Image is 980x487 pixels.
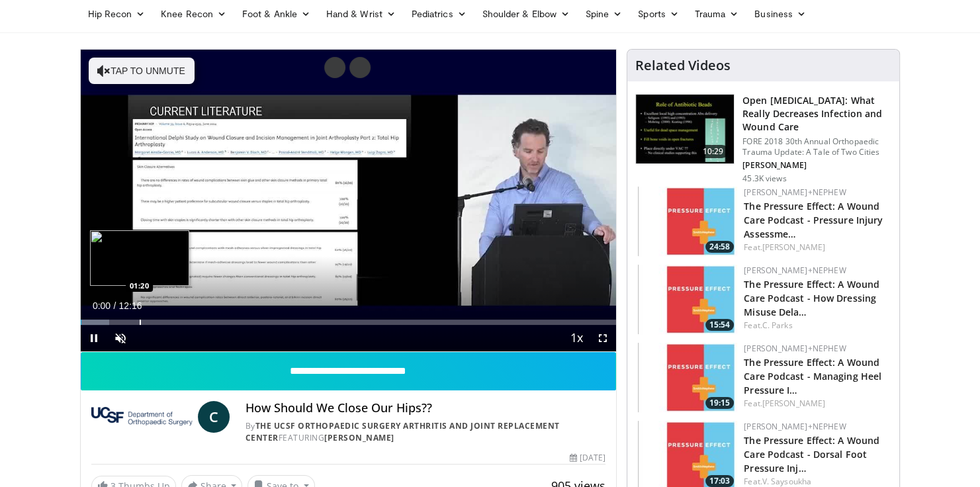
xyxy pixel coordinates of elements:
div: Feat. [744,320,889,332]
a: C [198,401,230,433]
a: C. Parks [762,320,793,331]
div: [DATE] [570,452,605,464]
div: Feat. [744,242,889,253]
a: The UCSF Orthopaedic Surgery Arthritis and Joint Replacement Center [245,420,560,443]
a: Trauma [687,1,747,27]
a: 15:54 [638,265,737,334]
span: 17:03 [705,475,734,487]
a: The Pressure Effect: A Wound Care Podcast - Dorsal Foot Pressure Inj… [744,434,879,474]
a: [PERSON_NAME]+Nephew [744,343,846,354]
a: [PERSON_NAME] [762,242,825,253]
a: 19:15 [638,343,737,412]
a: [PERSON_NAME] [324,432,394,443]
img: The UCSF Orthopaedic Surgery Arthritis and Joint Replacement Center [91,401,193,433]
span: 12:16 [118,300,142,311]
span: 19:15 [705,397,734,409]
span: 10:29 [697,145,729,158]
span: 24:58 [705,241,734,253]
a: V. Saysoukha [762,476,811,487]
video-js: Video Player [81,50,617,352]
img: ded7be61-cdd8-40fc-98a3-de551fea390e.150x105_q85_crop-smart_upscale.jpg [636,95,734,163]
p: FORE 2018 30th Annual Orthopaedic Trauma Update: A Tale of Two Cities [742,136,891,157]
img: 61e02083-5525-4adc-9284-c4ef5d0bd3c4.150x105_q85_crop-smart_upscale.jpg [638,265,737,334]
div: Feat. [744,398,889,410]
a: Business [746,1,814,27]
a: 10:29 Open [MEDICAL_DATA]: What Really Decreases Infection and Wound Care FORE 2018 30th Annual O... [635,94,891,184]
img: 60a7b2e5-50df-40c4-868a-521487974819.150x105_q85_crop-smart_upscale.jpg [638,343,737,412]
span: / [114,300,116,311]
p: 45.3K views [742,173,786,184]
a: Shoulder & Elbow [474,1,578,27]
h4: Related Videos [635,58,731,73]
a: Knee Recon [153,1,234,27]
a: [PERSON_NAME]+Nephew [744,265,846,276]
span: 15:54 [705,319,734,331]
span: 0:00 [93,300,111,311]
button: Pause [81,325,107,351]
h4: How Should We Close Our Hips?? [245,401,605,416]
button: Tap to unmute [89,58,195,84]
a: Hand & Wrist [318,1,404,27]
a: Hip Recon [80,1,154,27]
button: Unmute [107,325,134,351]
a: Sports [630,1,687,27]
a: The Pressure Effect: A Wound Care Podcast - Managing Heel Pressure I… [744,356,881,396]
p: [PERSON_NAME] [742,160,891,171]
img: image.jpeg [90,230,189,286]
a: Foot & Ankle [234,1,318,27]
button: Fullscreen [590,325,616,351]
div: Progress Bar [81,320,617,325]
a: [PERSON_NAME]+Nephew [744,421,846,432]
a: [PERSON_NAME] [762,398,825,409]
h3: Open [MEDICAL_DATA]: What Really Decreases Infection and Wound Care [742,94,891,134]
a: Spine [578,1,630,27]
button: Playback Rate [563,325,590,351]
img: 2a658e12-bd38-46e9-9f21-8239cc81ed40.150x105_q85_crop-smart_upscale.jpg [638,187,737,256]
a: Pediatrics [404,1,474,27]
a: The Pressure Effect: A Wound Care Podcast - Pressure Injury Assessme… [744,200,883,240]
a: [PERSON_NAME]+Nephew [744,187,846,198]
div: By FEATURING [245,420,605,444]
a: The Pressure Effect: A Wound Care Podcast - How Dressing Misuse Dela… [744,278,879,318]
a: 24:58 [638,187,737,256]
